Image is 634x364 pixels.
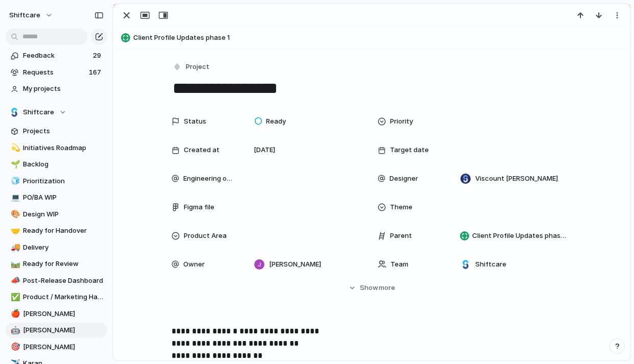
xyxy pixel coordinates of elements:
span: My projects [23,84,104,94]
button: ✅ [9,292,19,302]
button: Client Profile Updates phase 1 [118,30,625,46]
a: Feedback29 [5,48,107,63]
span: [PERSON_NAME] [23,342,104,352]
div: ✅ [11,292,18,303]
span: shiftcare [9,10,40,20]
button: 🧊 [9,176,19,186]
a: 🍎[PERSON_NAME] [5,306,107,322]
a: Projects [5,124,107,139]
span: 167 [89,67,103,78]
button: Shiftcare [5,105,107,120]
span: Delivery [23,242,104,253]
button: 🤖 [9,325,19,335]
span: Product Area [184,231,227,241]
span: Initiatives Roadmap [23,143,104,153]
a: 🎨Design WIP [5,207,107,222]
a: 🚚Delivery [5,240,107,255]
span: Parent [390,231,412,241]
div: 🤖 [11,325,18,336]
button: shiftcare [5,7,58,23]
a: 🌱Backlog [5,157,107,172]
button: Project [170,60,212,75]
span: Post-Release Dashboard [23,276,104,286]
span: Designer [389,174,418,184]
div: 🎨 [11,208,18,220]
a: 🧊Prioritization [5,174,107,189]
span: Prioritization [23,176,104,186]
span: Ready for Handover [23,226,104,236]
button: 🍎 [9,309,19,319]
span: Viscount [PERSON_NAME] [475,174,558,184]
button: 🎨 [9,209,19,220]
span: Priority [390,116,413,127]
span: Ready for Review [23,259,104,269]
button: 🎯 [9,342,19,352]
span: Target date [390,145,429,155]
span: Design WIP [23,209,104,220]
div: 💻 [11,192,18,204]
div: 🤝 [11,225,18,237]
span: Team [391,259,408,270]
div: 🛤️ [11,258,18,270]
a: Requests167 [5,65,107,80]
span: Created at [184,145,220,155]
a: My projects [5,81,107,96]
button: 💫 [9,143,19,153]
span: Shiftcare [475,259,506,270]
button: 🤝 [9,226,19,236]
div: 🧊 [11,175,18,187]
span: [PERSON_NAME] [269,259,321,270]
span: [PERSON_NAME] [23,325,104,335]
button: 💻 [9,192,19,203]
span: Figma file [184,202,214,212]
a: 📣Post-Release Dashboard [5,273,107,288]
span: Ready [266,116,286,127]
span: Feedback [23,51,90,61]
span: Owner [183,259,205,270]
a: ✅Product / Marketing Handover [5,289,107,305]
button: 🛤️ [9,259,19,269]
button: Showmore [172,279,572,297]
span: Client Profile Updates phase 1 [133,33,625,43]
span: more [379,283,395,293]
button: 🌱 [9,159,19,169]
a: 💻PO/BA WIP [5,190,107,205]
a: 🛤️Ready for Review [5,256,107,272]
div: 🚚 [11,241,18,253]
button: 📣 [9,276,19,286]
div: 🍎 [11,308,18,320]
a: 🤝Ready for Handover [5,223,107,238]
div: 🎯 [11,341,18,353]
span: [DATE] [254,145,275,155]
a: 🎯[PERSON_NAME] [5,339,107,355]
a: 💫Initiatives Roadmap [5,140,107,156]
button: 🚚 [9,242,19,253]
span: [PERSON_NAME] [23,309,104,319]
div: 💫 [11,142,18,154]
a: 🤖[PERSON_NAME] [5,323,107,338]
span: Shiftcare [23,107,54,117]
div: 📣 [11,275,18,286]
span: Requests [23,67,86,78]
span: Show [360,283,378,293]
span: Client Profile Updates phase 1 [472,231,567,241]
span: Engineering owner [183,174,237,184]
span: 29 [93,51,103,61]
span: Theme [390,202,412,212]
span: Projects [23,126,104,136]
span: Backlog [23,159,104,169]
span: Project [186,62,209,72]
